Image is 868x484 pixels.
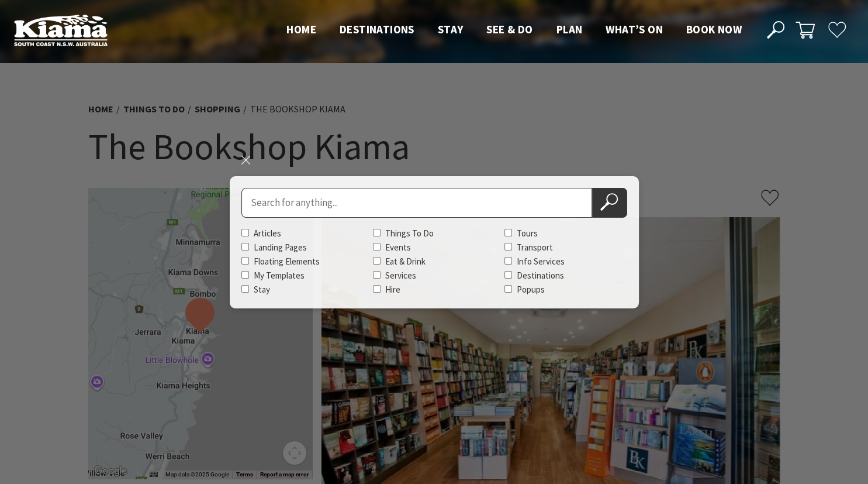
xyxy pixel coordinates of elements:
label: Eat & Drink [385,256,426,267]
nav: Main Menu [275,20,753,40]
label: Destinations [517,270,564,281]
label: Landing Pages [254,242,307,253]
input: Search for: [241,188,592,218]
label: Hire [385,284,400,295]
label: Events [385,242,411,253]
label: Transport [517,242,553,253]
label: Popups [517,284,545,295]
label: Tours [517,228,538,239]
label: Things To Do [385,228,434,239]
label: My Templates [254,270,305,281]
label: Info Services [517,256,565,267]
label: Services [385,270,416,281]
label: Articles [254,228,281,239]
label: Stay [254,284,270,295]
label: Floating Elements [254,256,320,267]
